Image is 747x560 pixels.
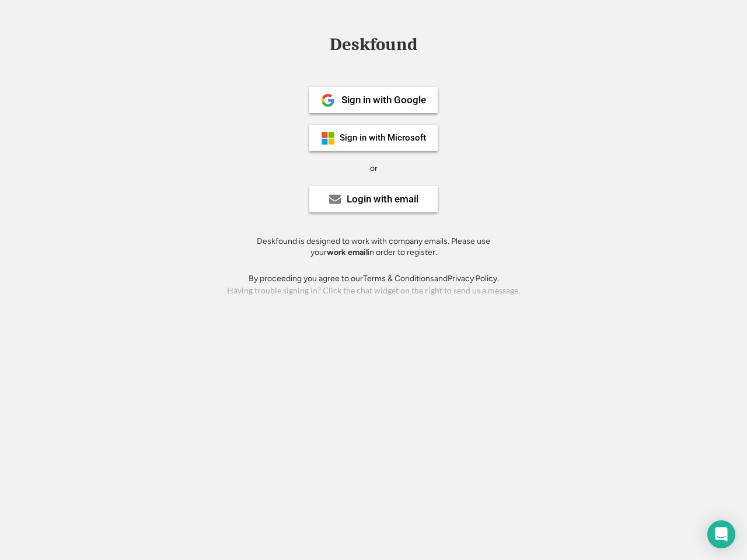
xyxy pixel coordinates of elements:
div: By proceeding you agree to our and [249,273,499,285]
img: 1024px-Google__G__Logo.svg.png [321,93,335,107]
div: Deskfound [324,36,423,54]
div: or [370,163,378,174]
div: Sign in with Google [341,95,426,105]
div: Login with email [347,194,418,204]
strong: work email [327,247,368,257]
div: Open Intercom Messenger [707,520,735,548]
a: Privacy Policy. [448,274,499,283]
img: ms-symbollockup_mssymbol_19.png [321,131,335,145]
div: Deskfound is designed to work with company emails. Please use your in order to register. [242,236,505,258]
div: Sign in with Microsoft [340,134,426,142]
a: Terms & Conditions [363,274,434,283]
